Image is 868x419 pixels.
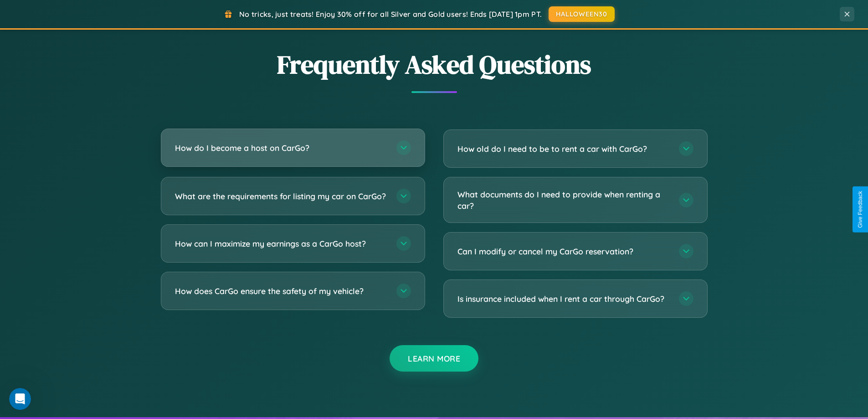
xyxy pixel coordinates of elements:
h3: Is insurance included when I rent a car through CarGo? [457,293,670,305]
button: Learn More [390,345,478,372]
h2: Frequently Asked Questions [161,47,708,82]
h3: How does CarGo ensure the safety of my vehicle? [175,285,387,297]
button: HALLOWEEN30 [549,6,615,22]
h3: How can I maximize my earnings as a CarGo host? [175,238,387,249]
h3: What are the requirements for listing my car on CarGo? [175,191,387,202]
h3: How do I become a host on CarGo? [175,142,387,154]
h3: How old do I need to be to rent a car with CarGo? [457,143,670,155]
h3: Can I modify or cancel my CarGo reservation? [457,246,670,257]
iframe: Intercom live chat [9,388,31,410]
h3: What documents do I need to provide when renting a car? [457,189,670,211]
span: No tricks, just treats! Enjoy 30% off for all Silver and Gold users! Ends [DATE] 1pm PT. [239,10,542,19]
div: Give Feedback [857,191,863,228]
